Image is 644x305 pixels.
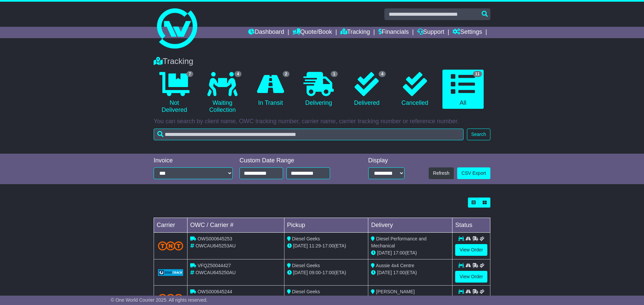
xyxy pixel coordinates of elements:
[196,243,236,248] span: OWCAU645253AU
[198,263,231,268] span: VFQZ50044427
[322,243,334,248] span: 17:00
[292,236,320,241] span: Diesel Geeks
[292,263,320,268] span: Diesel Geeks
[198,289,232,294] span: OWS000645244
[284,218,368,233] td: Pickup
[250,70,291,109] a: 2 In Transit
[198,236,232,241] span: OWS000645253
[283,71,290,77] span: 2
[154,70,195,116] a: 7 Not Delivered
[322,270,334,275] span: 17:00
[377,250,392,255] span: [DATE]
[154,157,233,164] div: Invoice
[158,294,183,303] img: TNT_Domestic.png
[368,218,452,233] td: Delivery
[379,71,386,77] span: 4
[239,157,347,164] div: Custom Date Range
[473,71,482,77] span: 11
[287,269,366,276] div: - (ETA)
[154,218,187,233] td: Carrier
[417,27,444,38] a: Support
[467,129,490,140] button: Search
[371,249,449,256] div: (ETA)
[371,236,426,248] span: Diesel Performance and Mechanical
[376,263,414,268] span: Aussie 4x4 Centre
[457,167,490,179] a: CSV Export
[158,241,183,250] img: TNT_Domestic.png
[158,269,183,276] img: GetCarrierServiceLogo
[293,243,308,248] span: [DATE]
[394,70,435,109] a: Cancelled
[452,218,490,233] td: Status
[377,270,392,275] span: [DATE]
[186,71,194,77] span: 7
[455,271,487,283] a: View Order
[378,27,409,38] a: Financials
[196,270,236,275] span: OWCAU645250AU
[371,269,449,276] div: (ETA)
[455,244,487,256] a: View Order
[309,243,321,248] span: 11:29
[340,27,370,38] a: Tracking
[150,57,494,66] div: Tracking
[293,270,308,275] span: [DATE]
[442,70,484,109] a: 11 All
[287,242,366,249] div: - (ETA)
[452,27,482,38] a: Settings
[309,270,321,275] span: 09:00
[187,218,284,233] td: OWC / Carrier #
[154,118,490,125] p: You can search by client name, OWC tracking number, carrier name, carrier tracking number or refe...
[111,297,208,303] span: © One World Courier 2025. All rights reserved.
[376,289,415,294] span: [PERSON_NAME]
[346,70,387,109] a: 4 Delivered
[368,157,405,164] div: Display
[331,71,338,77] span: 1
[393,250,405,255] span: 17:00
[393,270,405,275] span: 17:00
[202,70,243,116] a: 4 Waiting Collection
[298,70,339,109] a: 1 Delivering
[292,27,332,38] a: Quote/Book
[248,27,284,38] a: Dashboard
[429,167,454,179] button: Refresh
[292,289,320,294] span: Diesel Geeks
[234,71,241,77] span: 4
